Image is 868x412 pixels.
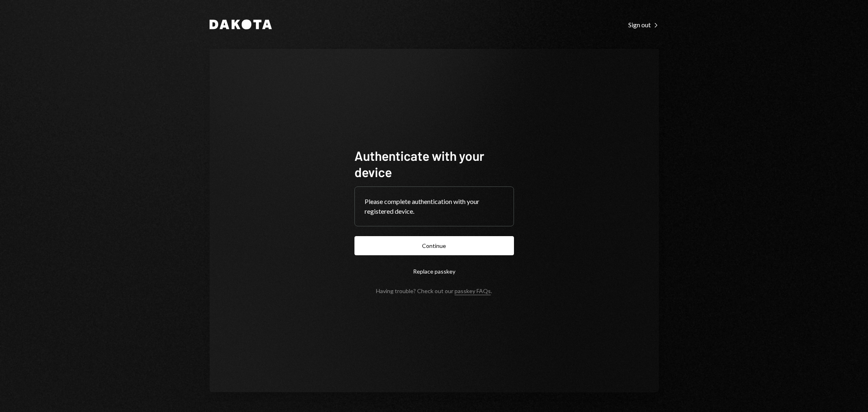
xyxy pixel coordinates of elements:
[628,21,659,29] div: Sign out
[365,197,504,216] div: Please complete authentication with your registered device.
[354,262,514,281] button: Replace passkey
[628,20,659,29] a: Sign out
[354,147,514,180] h1: Authenticate with your device
[354,236,514,255] button: Continue
[376,287,492,294] div: Having trouble? Check out our .
[455,287,491,295] a: passkey FAQs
